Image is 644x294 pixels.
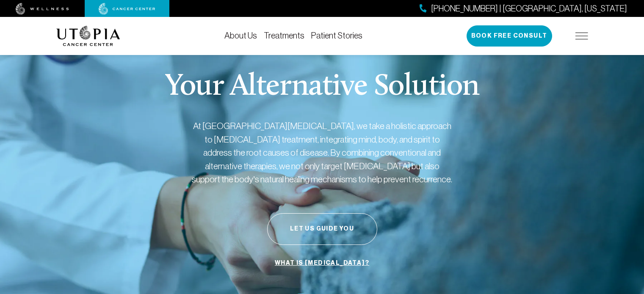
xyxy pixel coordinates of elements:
[191,119,453,186] p: At [GEOGRAPHIC_DATA][MEDICAL_DATA], we take a holistic approach to [MEDICAL_DATA] treatment, inte...
[99,3,155,15] img: cancer center
[431,3,627,15] span: [PHONE_NUMBER] | [GEOGRAPHIC_DATA], [US_STATE]
[56,26,120,46] img: logo
[420,3,627,15] a: [PHONE_NUMBER] | [GEOGRAPHIC_DATA], [US_STATE]
[311,31,362,40] a: Patient Stories
[575,33,588,39] img: icon-hamburger
[165,72,479,102] p: Your Alternative Solution
[16,3,69,15] img: wellness
[267,213,377,245] button: Let Us Guide You
[467,25,552,47] button: Book Free Consult
[224,31,257,40] a: About Us
[264,31,304,40] a: Treatments
[273,255,371,271] a: What is [MEDICAL_DATA]?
